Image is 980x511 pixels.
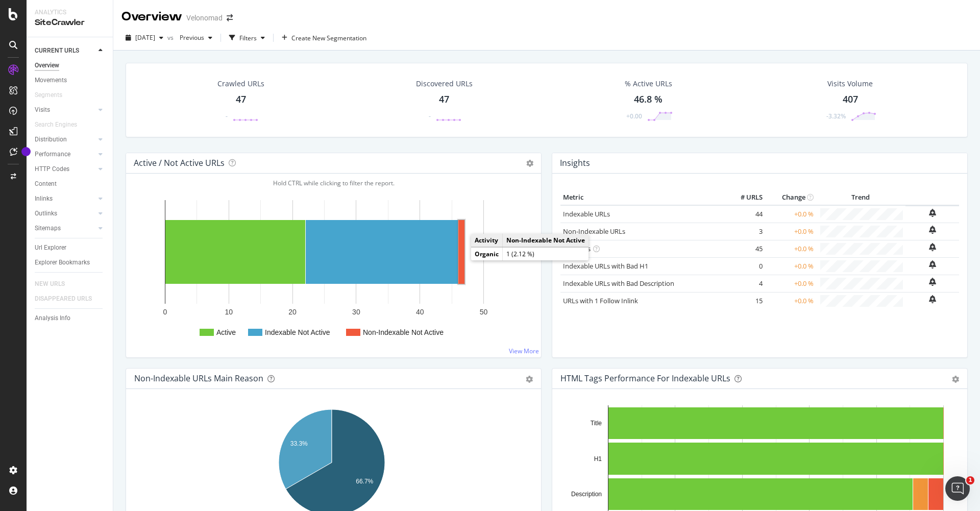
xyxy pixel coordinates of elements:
th: Trend [816,190,905,205]
a: Indexable URLs with Bad Description [563,279,674,288]
div: CURRENT URLS [35,45,79,56]
text: 66.7% [356,478,373,485]
div: Tooltip anchor [21,147,31,156]
th: Change [765,190,816,205]
div: Analytics [35,8,105,17]
div: Visits Volume [827,79,873,89]
a: Outlinks [35,208,95,219]
td: Non-Indexable Not Active [503,234,589,247]
text: 10 [225,308,233,316]
div: Segments [35,90,62,101]
div: bell-plus [929,226,936,234]
td: +0.0 % [765,205,816,223]
td: 1 (2.12 %) [503,248,589,261]
span: 1 [966,476,974,484]
a: Indexable URLs with Bad H1 [563,261,648,271]
div: gear [526,376,533,383]
div: bell-plus [929,278,936,286]
a: Indexable URLs [563,209,610,218]
td: +0.0 % [765,292,816,309]
a: Analysis Info [35,313,106,324]
a: Sitemaps [35,223,95,234]
text: Title [591,420,602,427]
button: Create New Segmentation [278,30,371,46]
a: Movements [35,75,106,86]
a: Explorer Bookmarks [35,257,106,268]
text: 20 [288,308,297,316]
a: URLs with 1 Follow Inlink [563,296,638,305]
a: Inlinks [35,193,95,204]
div: Inlinks [35,193,53,204]
div: Movements [35,75,67,86]
td: +0.0 % [765,223,816,240]
a: Url Explorer [35,242,106,253]
button: Previous [176,30,216,46]
text: Description [571,491,602,498]
div: arrow-right-arrow-left [227,14,233,21]
div: Overview [35,60,59,71]
div: Overview [121,8,182,26]
a: Performance [35,149,95,160]
div: 46.8 % [634,93,663,106]
td: Organic [471,248,503,261]
i: Options [526,160,533,167]
div: 407 [843,93,858,106]
a: View More [509,347,539,355]
iframe: Intercom live chat [945,476,970,501]
span: 2025 Aug. 10th [135,33,155,42]
div: -3.32% [826,112,846,120]
text: 33.3% [290,440,308,447]
h4: Active / Not Active URLs [134,156,225,170]
div: Url Explorer [35,242,66,253]
text: Indexable Not Active [265,328,330,336]
td: +0.0 % [765,275,816,292]
div: DISAPPEARED URLS [35,294,92,304]
a: Overview [35,60,106,71]
td: 3 [724,223,765,240]
div: NEW URLS [35,279,65,289]
a: DISAPPEARED URLS [35,294,102,304]
div: Crawled URLs [217,79,264,89]
td: 44 [724,205,765,223]
text: Active [216,328,236,336]
div: Visits [35,105,50,115]
a: CURRENT URLS [35,45,95,56]
div: HTTP Codes [35,164,69,175]
td: Activity [471,234,503,247]
th: # URLS [724,190,765,205]
div: Content [35,179,57,189]
div: bell-plus [929,260,936,269]
div: % Active URLs [625,79,672,89]
h4: Insights [560,156,590,170]
div: Non-Indexable URLs Main Reason [134,373,263,383]
th: Metric [560,190,724,205]
button: Filters [225,30,269,46]
div: 47 [439,93,449,106]
a: Content [35,179,106,189]
div: Analysis Info [35,313,70,324]
div: HTML Tags Performance for Indexable URLs [560,373,730,383]
td: +0.0 % [765,240,816,257]
div: - [429,112,431,120]
svg: A chart. [134,190,533,349]
div: Filters [239,34,257,42]
td: 4 [724,275,765,292]
text: 30 [352,308,360,316]
span: Create New Segmentation [291,34,366,42]
a: Visits [35,105,95,115]
div: Velonomad [186,13,223,23]
div: bell-plus [929,243,936,251]
div: +0.00 [626,112,642,120]
td: 15 [724,292,765,309]
div: - [226,112,228,120]
span: vs [167,33,176,42]
text: 0 [163,308,167,316]
a: HTTP Codes [35,164,95,175]
div: Distribution [35,134,67,145]
div: 47 [236,93,246,106]
a: Search Engines [35,119,87,130]
text: 50 [480,308,488,316]
div: bell-plus [929,295,936,303]
text: H1 [594,455,602,463]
